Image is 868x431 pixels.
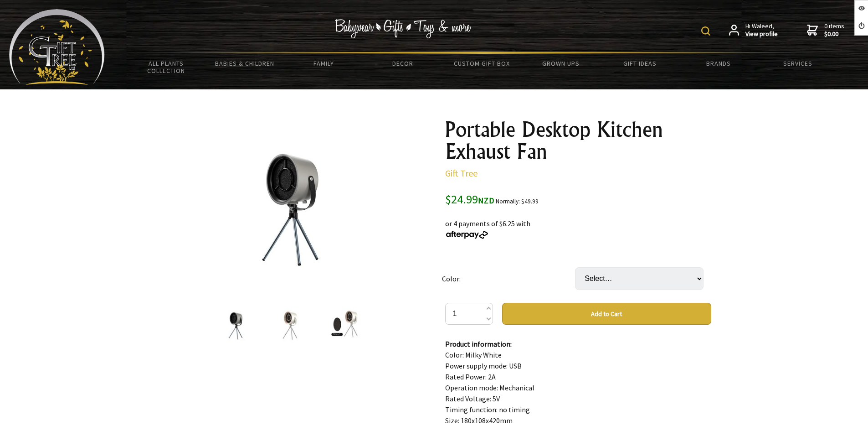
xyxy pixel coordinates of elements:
[445,167,478,179] a: Gift Tree
[758,54,837,73] a: Services
[502,303,711,325] button: Add to Cart
[729,22,778,38] a: Hi Waleed,View profile
[327,308,363,343] img: Portable Desktop Kitchen Exhaust Fan
[745,22,778,38] span: Hi Waleed,
[445,192,494,207] span: $24.99
[442,54,521,73] a: Custom Gift Box
[205,54,284,73] a: Babies & Children
[679,54,758,73] a: Brands
[335,19,472,38] img: Babywear - Gifts - Toys & more
[218,308,253,343] img: Portable Desktop Kitchen Exhaust Fan
[478,195,494,206] span: NZD
[521,54,600,73] a: Grown Ups
[445,119,711,162] h1: Portable Desktop Kitchen Exhaust Fan
[363,54,442,73] a: Decor
[824,30,844,38] strong: $0.00
[745,30,778,38] strong: View profile
[701,26,710,36] img: product search
[824,22,844,38] span: 0 items
[807,22,844,38] a: 0 items$0.00
[284,54,363,73] a: Family
[9,9,105,85] img: Babyware - Gifts - Toys and more...
[445,339,512,348] strong: Product information:
[127,54,205,80] a: All Plants Collection
[445,231,489,239] img: Afterpay
[442,254,575,303] td: Color:
[496,197,539,205] small: Normally: $49.99
[600,54,679,73] a: Gift Ideas
[445,207,711,240] div: or 4 payments of $6.25 with
[273,308,308,343] img: Portable Desktop Kitchen Exhaust Fan
[219,136,361,279] img: Portable Desktop Kitchen Exhaust Fan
